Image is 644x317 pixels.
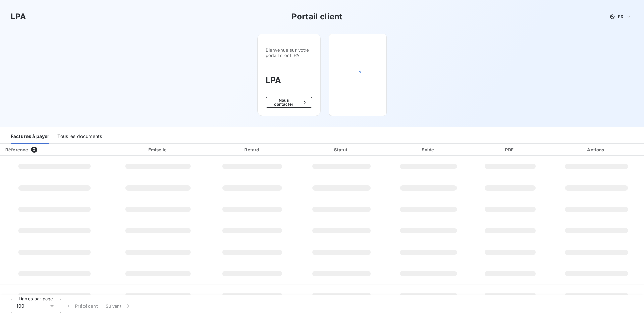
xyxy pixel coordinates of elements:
[299,146,384,153] div: Statut
[550,146,643,153] div: Actions
[110,146,206,153] div: Émise le
[11,11,26,23] h3: LPA
[61,299,102,313] button: Précédent
[473,146,547,153] div: PDF
[266,47,312,58] span: Bienvenue sur votre portail client LPA .
[16,303,24,309] span: 100
[57,129,102,144] div: Tous les documents
[31,147,37,153] span: 0
[618,14,623,19] span: FR
[291,11,342,23] h3: Portail client
[5,147,28,152] div: Référence
[387,146,470,153] div: Solde
[102,299,136,313] button: Suivant
[266,74,312,86] h3: LPA
[266,97,312,108] button: Nous contacter
[11,129,49,144] div: Factures à payer
[209,146,296,153] div: Retard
